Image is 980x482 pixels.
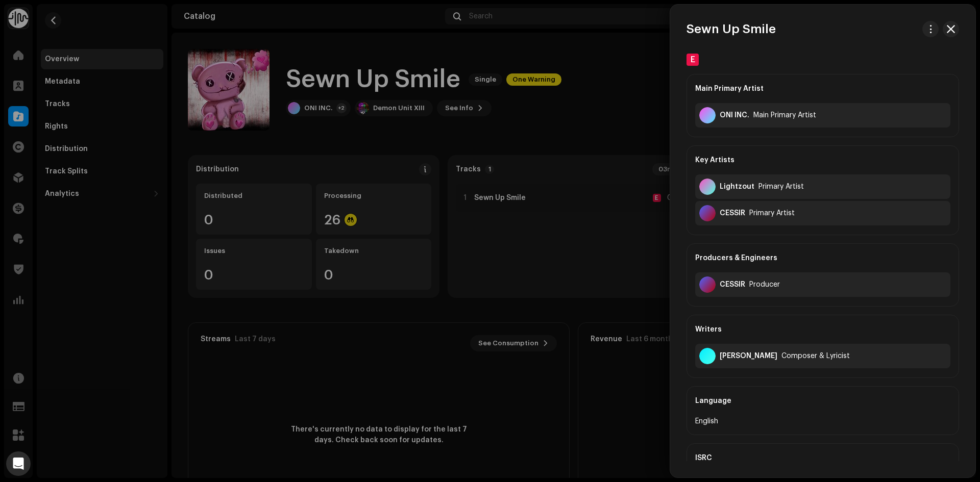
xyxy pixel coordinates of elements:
[749,281,780,289] div: Producer
[720,111,749,119] div: ONI INC.
[720,209,745,217] div: CESSIR
[695,74,950,103] div: Main Primary Artist
[720,281,745,289] div: CESSIR
[695,387,950,415] div: Language
[749,209,795,217] div: Primary Artist
[695,315,950,344] div: Writers
[695,146,950,174] div: Key Artists
[687,54,699,66] div: E
[720,183,754,191] div: Lightzout
[695,244,950,272] div: Producers & Engineers
[695,415,950,427] div: English
[695,444,950,472] div: ISRC
[720,352,777,360] div: Tyler Wasielewski-Tavarez
[687,21,776,37] h3: Sewn Up Smile
[781,352,850,360] div: Composer & Lyricist
[758,183,804,191] div: Primary Artist
[753,111,816,119] div: Main Primary Artist
[6,451,31,476] div: Open Intercom Messenger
